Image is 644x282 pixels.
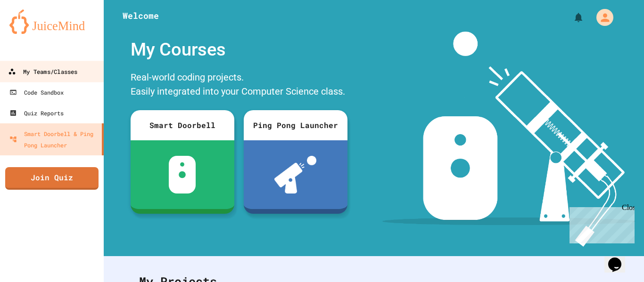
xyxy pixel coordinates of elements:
img: ppl-with-ball.png [274,156,316,193]
iframe: chat widget [604,244,635,273]
div: Ping Pong Launcher [244,110,347,140]
div: Code Sandbox [9,87,64,98]
img: sdb-white.svg [169,156,196,193]
div: Chat with us now!Close [4,4,65,60]
div: Smart Doorbell [131,110,234,140]
div: Quiz Reports [9,107,64,119]
div: Smart Doorbell & Ping Pong Launcher [9,128,98,151]
div: My Account [586,7,616,28]
a: Join Quiz [5,167,99,190]
div: My Courses [126,32,352,68]
div: My Notifications [555,9,586,25]
div: Real-world coding projects. Easily integrated into your Computer Science class. [126,68,352,103]
img: logo-orange.svg [9,9,94,34]
img: banner-image-my-projects.png [382,32,635,247]
iframe: chat widget [566,203,635,243]
div: My Teams/Classes [8,66,77,78]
